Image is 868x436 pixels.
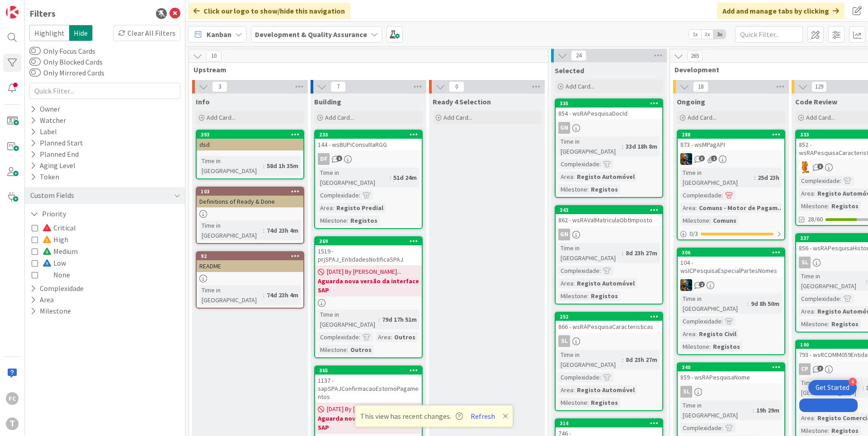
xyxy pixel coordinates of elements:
[325,113,354,122] span: Add Card...
[201,188,303,195] div: 103
[689,229,698,239] span: 0 / 3
[678,363,784,383] div: 340859 - wsRAPesquisaNome
[318,190,359,200] div: Complexidade
[207,29,231,40] span: Kanban
[560,207,662,213] div: 343
[314,130,423,229] a: 233144 - wsBUPiConsultaRGGDFTime in [GEOGRAPHIC_DATA]:51d 24mComplexidade:Area:Registo PredialMil...
[558,159,599,169] div: Complexidade
[799,257,811,268] div: SL
[622,355,623,365] span: :
[678,139,784,150] div: 873 - wsMPagAPI
[687,51,703,61] span: 265
[680,294,747,314] div: Time in [GEOGRAPHIC_DATA]
[29,56,103,67] label: Only Blocked Cards
[747,299,749,309] span: :
[566,82,594,90] span: Add Card...
[32,222,76,234] button: Critical
[558,266,599,276] div: Complexidade
[680,203,695,213] div: Area
[575,278,637,288] div: Registo Automóvel
[799,413,814,423] div: Area
[29,208,67,220] button: Priority
[709,342,711,352] span: :
[799,363,811,375] div: CP
[699,155,705,161] span: 3
[722,423,723,433] span: :
[318,414,419,432] b: Aguarda nova versão da interface SAP
[443,113,472,122] span: Add Card...
[688,113,717,122] span: Add Card...
[811,81,827,92] span: 129
[315,131,422,139] div: 233
[680,386,692,398] div: SL
[806,113,835,122] span: Add Card...
[347,345,348,355] span: :
[701,30,713,39] span: 2x
[680,400,753,420] div: Time in [GEOGRAPHIC_DATA]
[753,405,754,415] span: :
[42,257,66,269] span: Low
[558,335,570,347] div: SL
[863,383,864,393] span: :
[573,385,575,395] span: :
[799,400,840,410] div: Complexidade
[678,131,784,150] div: 288873 - wsMPagAPI
[315,237,422,265] div: 3691519 - prjSPAJ_EntidadesNotificaSPAJ
[318,168,390,188] div: Time in [GEOGRAPHIC_DATA]
[327,404,401,414] span: [DATE] By [PERSON_NAME]...
[315,375,422,403] div: 1137 - sapSPAJConfirmacaoEstornoPagamentos
[318,277,419,295] b: Aguarda nova versão da interface SAP
[555,312,663,411] a: 252866 - wsRAPesquisaCaracteristicasSLTime in [GEOGRAPHIC_DATA]:8d 23h 27mComplexidade:Area:Regis...
[678,279,784,291] div: JC
[829,426,861,436] div: Registos
[678,228,784,239] div: 0/3
[336,155,342,161] span: 5
[735,26,803,42] input: Quick Filter...
[197,188,303,196] div: 103
[197,252,303,260] div: 92
[749,299,782,309] div: 9d 8h 50m
[599,266,601,276] span: :
[814,306,815,316] span: :
[359,332,360,342] span: :
[113,25,180,41] div: Clear All Filters
[754,405,782,415] div: 19h 29m
[808,215,823,224] span: 28/60
[319,238,422,244] div: 369
[29,126,58,137] div: Label
[678,248,784,277] div: 306104 - wsICPesquisaEspecialPartesNomes
[697,203,785,213] div: Comuns - Motor de Pagam...
[828,426,829,436] span: :
[196,97,210,106] span: Info
[558,122,570,134] div: GN
[680,168,754,188] div: Time in [GEOGRAPHIC_DATA]
[391,173,419,183] div: 51d 24m
[682,131,784,138] div: 288
[754,173,755,183] span: :
[376,332,391,342] div: Area
[264,161,301,171] div: 58d 1h 35m
[201,253,303,259] div: 92
[558,184,587,194] div: Milestone
[188,3,350,19] div: Click our logo to show/hide this navigation
[571,50,586,61] span: 24
[6,6,19,19] img: Visit kanbanzone.com
[816,383,849,392] div: Get Started
[29,83,180,99] input: Quick Filter...
[689,30,701,39] span: 1x
[799,319,828,329] div: Milestone
[840,294,841,304] span: :
[678,257,784,277] div: 104 - wsICPesquisaEspecialPartesNomes
[849,378,857,386] div: 4
[32,245,78,257] button: Medium
[682,249,784,256] div: 306
[682,364,784,370] div: 340
[199,220,263,240] div: Time in [GEOGRAPHIC_DATA]
[197,131,303,139] div: 393
[678,248,784,257] div: 306
[755,173,782,183] div: 25d 23h
[348,345,374,355] div: Outros
[709,216,711,225] span: :
[678,363,784,371] div: 340
[197,139,303,150] div: dsd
